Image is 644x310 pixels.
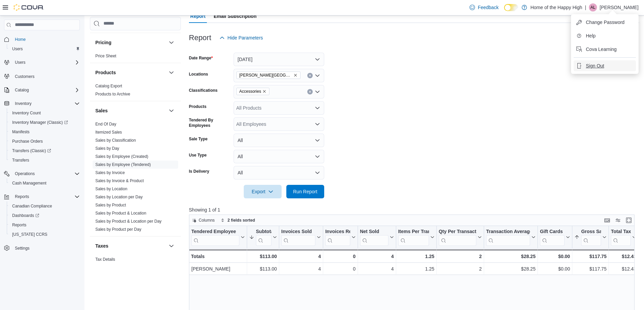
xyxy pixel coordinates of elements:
div: Sales [90,120,181,236]
button: Sign Out [574,60,636,71]
div: [PERSON_NAME] [191,265,245,273]
span: Users [9,45,80,53]
span: [US_STATE] CCRS [12,232,47,237]
div: $113.00 [249,265,277,273]
span: Sales by Product & Location [95,210,146,216]
div: $113.00 [249,252,277,260]
button: Open list of options [315,73,320,78]
button: Transfers [7,156,82,165]
span: Settings [15,246,29,251]
span: Inventory Manager (Classic) [12,120,68,125]
button: Display options [614,216,622,224]
div: Total Tax [611,229,631,235]
span: Customers [15,74,34,79]
label: Classifications [189,88,218,93]
span: Transfers (Classic) [12,148,51,153]
span: Columns [199,218,215,223]
label: Locations [189,72,208,77]
button: Cova Learning [574,44,636,55]
span: Sales by Invoice [95,170,125,175]
span: Purchase Orders [9,137,80,145]
a: Products to Archive [95,92,130,96]
button: Remove Accessories from selection in this group [262,89,266,93]
button: Operations [1,169,82,178]
span: Inventory Count [9,109,80,117]
span: 2 fields sorted [228,218,255,223]
div: 4 [281,252,321,260]
span: [PERSON_NAME][GEOGRAPHIC_DATA] - Fire & Flower [239,72,292,79]
span: Transfers (Classic) [9,147,80,155]
a: Inventory Manager (Classic) [7,118,82,127]
div: Totals [191,252,245,260]
span: Transfers [12,158,29,163]
span: Dashboards [9,212,80,220]
button: Operations [12,170,38,178]
img: Cova [14,4,44,11]
div: Gross Sales [581,229,601,246]
button: Sales [95,107,166,114]
nav: Complex example [4,32,80,271]
div: Tendered Employee [191,229,239,246]
button: 2 fields sorted [218,216,258,224]
h3: Taxes [95,243,109,249]
span: Home [12,35,80,44]
div: $28.25 [486,265,535,273]
span: End Of Day [95,121,116,127]
span: Canadian Compliance [12,203,52,209]
a: Itemized Sales [95,130,122,135]
button: Export [244,185,282,198]
span: Sales by Product [95,202,126,208]
a: Dashboards [9,212,42,220]
span: Sales by Day [95,146,119,151]
a: Inventory Manager (Classic) [9,118,71,126]
span: Transfers [9,156,80,164]
a: Customers [12,73,37,81]
span: Operations [12,170,80,178]
span: Price Sheet [95,53,116,59]
button: All [234,166,324,179]
a: Reports [9,221,29,229]
span: Sales by Product & Location per Day [95,219,162,224]
div: 1.25 [398,252,434,260]
button: Catalog [1,85,82,95]
span: Canadian Compliance [9,202,80,210]
button: Gross Sales [574,229,606,246]
span: Inventory Count [12,110,41,116]
button: Inventory [12,100,34,108]
div: Transaction Average [486,229,530,246]
span: Users [15,60,25,65]
div: Gift Card Sales [540,229,565,246]
button: Clear input [307,89,313,94]
a: Sales by Classification [95,138,136,143]
a: Sales by Product [95,203,126,207]
div: Products [90,82,181,101]
a: Canadian Compliance [9,202,55,210]
button: Enter fullscreen [625,216,633,224]
span: Sales by Product per Day [95,227,141,232]
div: Transaction Average [486,229,530,235]
button: Items Per Transaction [398,229,434,246]
a: Transfers [9,156,32,164]
button: Hide Parameters [217,31,266,45]
span: Tax Details [95,257,115,262]
span: Cash Management [9,179,80,187]
button: Run Report [286,185,324,198]
a: Settings [12,244,32,252]
button: Qty Per Transaction [438,229,481,246]
div: $12.43 [611,252,636,260]
button: Remove Estevan - Estevan Plaza - Fire & Flower from selection in this group [293,73,297,77]
p: Home of the Happy High [530,3,582,11]
button: Clear input [307,73,313,78]
p: Showing 1 of 1 [189,206,639,213]
button: Canadian Compliance [7,201,82,211]
button: Users [1,58,82,67]
span: Home [15,37,26,42]
a: Sales by Day [95,146,119,151]
span: Reports [15,194,29,199]
button: Pricing [95,39,166,46]
span: Hide Parameters [228,34,263,41]
div: $117.75 [574,265,606,273]
button: Products [95,69,166,76]
span: Purchase Orders [12,139,43,144]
